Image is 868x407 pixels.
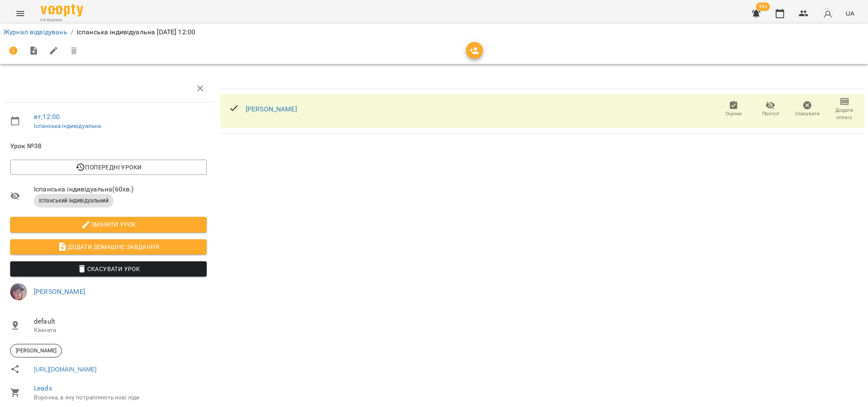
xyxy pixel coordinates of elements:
[726,110,742,117] span: Оцінки
[822,8,834,19] img: avatar_s.png
[831,107,858,121] span: Додати сплату
[11,347,61,354] span: [PERSON_NAME]
[10,160,207,175] button: Попередні уроки
[10,239,207,255] button: Додати домашнє завдання
[41,4,83,17] img: Voopty Logo
[246,105,297,113] a: [PERSON_NAME]
[17,219,200,230] span: Змінити урок
[846,9,854,18] span: UA
[10,217,207,232] button: Змінити урок
[34,122,101,129] a: Іспанська індивідуальна
[34,365,97,374] a: [URL][DOMAIN_NAME]
[34,393,207,402] p: Воронка, в яку потрапляють нові ліди
[842,6,858,21] button: UA
[34,184,207,194] span: Іспанська індивідуальна ( 60 хв. )
[10,261,207,277] button: Скасувати Урок
[789,97,826,121] button: Скасувати
[17,242,200,252] span: Додати домашнє завдання
[10,344,62,357] div: [PERSON_NAME]
[756,3,770,11] span: 99+
[3,27,865,37] nav: breadcrumb
[10,3,31,24] button: Menu
[34,326,207,335] p: Кімната
[34,316,207,327] span: default
[34,288,85,296] a: [PERSON_NAME]
[17,162,200,172] span: Попередні уроки
[10,283,27,300] img: c9ec0448b3d9a64ed7ecc1c82827b828.jpg
[34,197,114,205] span: Іспанський індивідуальний
[10,141,207,151] span: Урок №38
[3,28,67,36] a: Журнал відвідувань
[77,27,195,37] p: Іспанська індивідуальна [DATE] 12:00
[762,110,779,117] span: Прогул
[34,384,52,392] a: Leads
[17,264,200,274] span: Скасувати Урок
[34,113,60,121] a: вт , 12:00
[752,97,789,121] button: Прогул
[795,110,820,117] span: Скасувати
[826,97,863,121] button: Додати сплату
[41,17,83,23] span: For Business
[71,27,73,37] li: /
[715,97,752,121] button: Оцінки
